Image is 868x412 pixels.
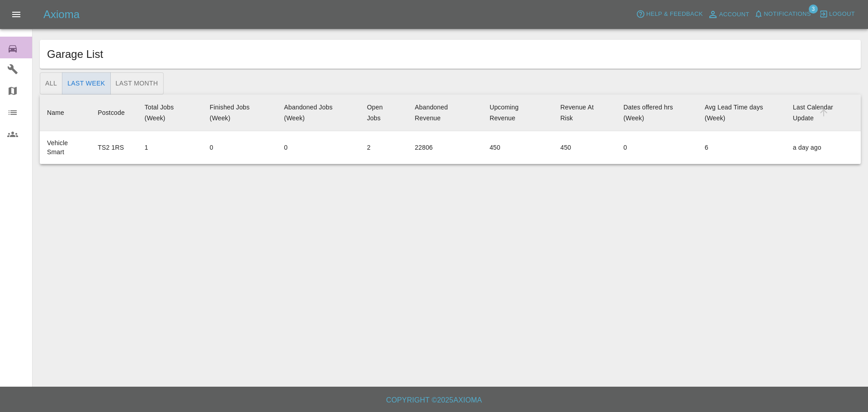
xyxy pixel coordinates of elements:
[210,104,250,122] div: Finished Jobs (Week)
[719,9,750,20] span: Account
[705,7,752,22] a: Account
[284,104,332,122] div: Abandoned Jobs (Week)
[560,104,594,122] div: Revenue At Risk
[40,72,62,95] button: All
[98,109,125,116] div: Postcode
[145,104,174,122] div: Total Jobs (Week)
[698,131,786,164] td: 6
[40,131,90,164] td: Vehicle Smart
[829,9,855,19] span: Logout
[415,104,448,122] div: Abandoned Revenue
[817,7,857,21] button: Logout
[623,104,673,122] div: Dates offered hrs (Week)
[47,109,64,116] div: Name
[408,131,482,164] td: 22806
[137,131,203,164] td: 1
[367,104,383,122] div: Open Jobs
[90,131,137,164] td: TS2 1RS
[809,5,818,14] span: 3
[705,104,763,122] div: Avg Lead Time days (Week)
[47,47,717,62] h1: Garage List
[752,7,813,21] button: Notifications
[616,131,698,164] td: 0
[5,4,27,25] button: Open drawer
[764,9,811,19] span: Notifications
[482,131,553,164] td: 450
[490,104,519,122] div: Upcoming Revenue
[634,7,705,21] button: Help & Feedback
[62,72,110,95] button: Last Week
[110,72,164,95] button: Last Month
[793,104,833,122] div: Last Calendar Update
[360,131,408,164] td: 2
[553,131,616,164] td: 450
[40,95,861,164] table: sortable table
[277,131,359,164] td: 0
[203,131,277,164] td: 0
[7,394,861,407] h6: Copyright © 2025 Axioma
[646,9,703,19] span: Help & Feedback
[43,7,80,22] h5: Axioma
[786,131,861,164] td: a day ago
